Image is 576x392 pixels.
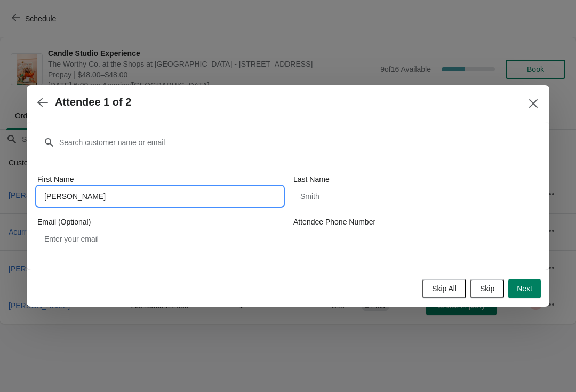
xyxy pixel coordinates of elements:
label: Last Name [293,174,330,185]
button: Close [524,94,543,113]
label: First Name [37,174,74,185]
input: John [37,187,283,206]
button: Skip [470,279,504,298]
button: Skip All [422,279,466,298]
label: Attendee Phone Number [293,217,375,227]
span: Skip [480,284,494,293]
input: Enter your email [37,229,283,249]
input: Smith [293,187,539,206]
h2: Attendee 1 of 2 [55,96,131,108]
button: Next [508,279,541,298]
span: Next [517,284,532,293]
span: Skip All [432,284,457,293]
input: Search customer name or email [59,133,539,152]
label: Email (Optional) [37,217,91,227]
